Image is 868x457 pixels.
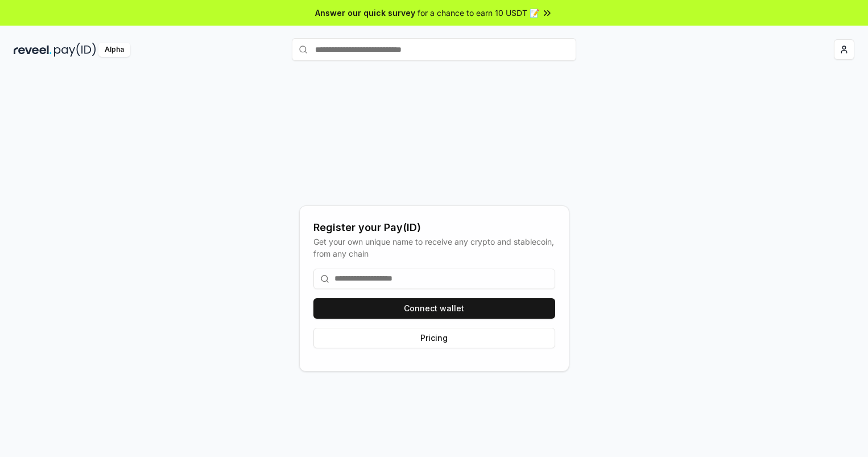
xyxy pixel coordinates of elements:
img: pay_id [54,43,96,57]
div: Alpha [98,43,130,57]
span: Answer our quick survey [315,7,415,19]
div: Get your own unique name to receive any crypto and stablecoin, from any chain [313,236,555,260]
div: Register your Pay(ID) [313,220,555,236]
button: Pricing [313,328,555,348]
img: reveel_dark [14,43,52,57]
button: Connect wallet [313,298,555,319]
span: for a chance to earn 10 USDT 📝 [418,7,539,19]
